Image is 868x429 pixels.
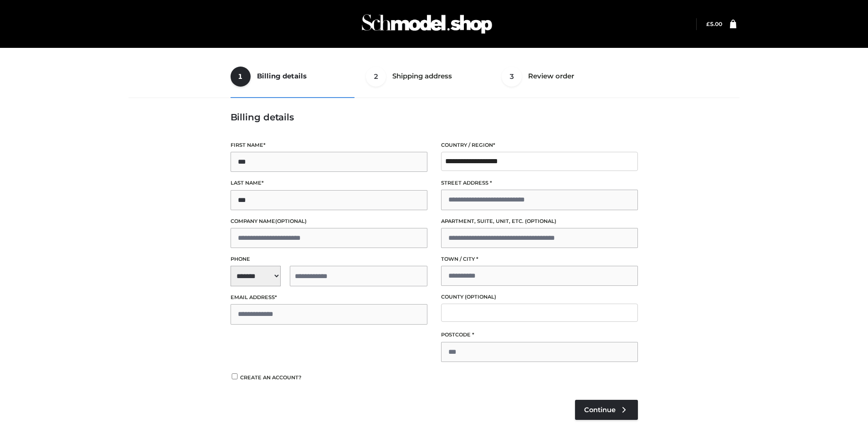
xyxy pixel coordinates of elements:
[231,112,638,123] h3: Billing details
[706,21,710,27] span: £
[465,294,496,300] span: (optional)
[441,217,638,226] label: Apartment, suite, unit, etc.
[706,21,722,27] a: £5.00
[441,255,638,264] label: Town / City
[275,218,307,224] span: (optional)
[441,331,638,339] label: Postcode
[575,400,638,420] a: Continue
[706,21,722,27] bdi: 5.00
[231,179,427,187] label: Last name
[231,217,427,226] label: Company name
[231,255,427,264] label: Phone
[359,6,495,42] img: Schmodel Admin 964
[231,293,427,302] label: Email address
[441,179,638,187] label: Street address
[231,141,427,150] label: First name
[525,218,556,224] span: (optional)
[584,406,616,414] span: Continue
[441,141,638,150] label: Country / Region
[441,293,638,301] label: County
[240,374,302,381] span: Create an account?
[231,373,239,379] input: Create an account?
